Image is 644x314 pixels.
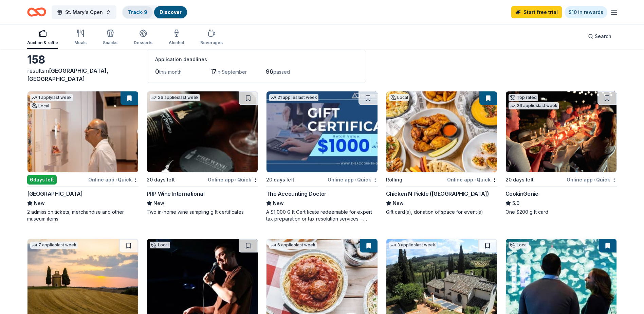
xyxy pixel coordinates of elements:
img: Image for Heard Museum [27,91,138,172]
span: • [235,177,236,182]
img: Image for PRP Wine International [147,91,258,172]
span: New [393,199,404,207]
div: Auction & raffle [27,40,58,46]
div: Top rated [509,94,538,101]
button: St. Mary's Open [52,5,116,19]
span: 17 [210,68,217,75]
div: Online app Quick [328,175,378,184]
div: CookinGenie [505,190,538,198]
div: Alcohol [169,40,184,46]
span: • [474,177,476,182]
div: PRP Wine International [147,190,204,198]
span: passed [273,69,290,75]
a: Image for The Accounting Doctor21 applieslast week20 days leftOnline app•QuickThe Accounting Doct... [266,91,378,222]
div: A $1,000 Gift Certificate redeemable for expert tax preparation or tax resolution services—recipi... [266,209,378,222]
span: • [355,177,356,182]
button: Beverages [200,27,223,49]
div: 158 [27,53,139,67]
div: [GEOGRAPHIC_DATA] [27,190,82,198]
span: 5.0 [512,199,519,207]
a: Track· 9 [128,9,147,15]
div: 3 applies last week [389,242,437,249]
span: 0 [155,68,159,75]
div: 20 days left [147,176,175,184]
a: $10 in rewards [565,6,607,18]
span: • [594,177,595,182]
div: Application deadlines [155,55,357,64]
div: Rolling [386,176,402,184]
div: 1 apply last week [30,94,73,101]
div: 6 days left [27,175,57,185]
div: Online app Quick [208,175,258,184]
div: Local [150,242,170,248]
div: Beverages [200,40,223,46]
div: Meals [74,40,87,46]
div: Desserts [134,40,152,46]
div: 20 days left [266,176,294,184]
span: New [153,199,164,207]
img: Image for The Accounting Doctor [266,91,377,172]
div: 6 applies last week [269,242,317,249]
button: Desserts [134,27,152,49]
a: Image for Chicken N Pickle (Glendale)LocalRollingOnline app•QuickChicken N Pickle ([GEOGRAPHIC_DA... [386,91,497,215]
div: Snacks [103,40,117,46]
span: [GEOGRAPHIC_DATA], [GEOGRAPHIC_DATA] [27,67,108,82]
span: in [27,67,108,82]
span: St. Mary's Open [65,8,103,16]
div: 20 days left [505,176,534,184]
button: Meals [74,27,87,49]
a: Image for CookinGenieTop rated26 applieslast week20 days leftOnline app•QuickCookinGenie5.0One $2... [505,91,617,215]
button: Track· 9Discover [122,5,188,19]
div: 21 applies last week [269,94,318,101]
span: this month [159,69,182,75]
span: 96 [266,68,273,75]
div: 26 applies last week [150,94,200,101]
a: Discover [160,9,182,15]
a: Image for PRP Wine International26 applieslast week20 days leftOnline app•QuickPRP Wine Internati... [147,91,258,215]
a: Home [27,4,46,20]
div: Chicken N Pickle ([GEOGRAPHIC_DATA]) [386,190,489,198]
button: Snacks [103,27,117,49]
div: Online app Quick [88,175,139,184]
button: Search [583,30,617,43]
a: Start free trial [511,6,562,18]
img: Image for CookinGenie [506,91,617,172]
div: Local [30,103,51,109]
span: • [115,177,117,182]
span: in September [217,69,247,75]
div: 26 applies last week [509,102,559,109]
span: New [34,199,45,207]
button: Alcohol [169,27,184,49]
div: One $200 gift card [505,209,617,215]
div: 7 applies last week [30,242,78,249]
div: Two in-home wine sampling gift certificates [147,209,258,215]
div: Online app Quick [447,175,497,184]
div: Local [509,242,529,248]
a: Image for Heard Museum1 applylast weekLocal6days leftOnline app•Quick[GEOGRAPHIC_DATA]New2 admiss... [27,91,139,222]
div: 2 admission tickets, merchandise and other museum items [27,209,139,222]
button: Auction & raffle [27,27,58,49]
span: Search [595,32,611,40]
div: The Accounting Doctor [266,190,327,198]
div: results [27,67,139,83]
div: Online app Quick [567,175,617,184]
span: New [273,199,284,207]
img: Image for Chicken N Pickle (Glendale) [386,91,497,172]
div: Gift card(s), donation of space for event(s) [386,209,497,215]
div: Local [389,94,409,101]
